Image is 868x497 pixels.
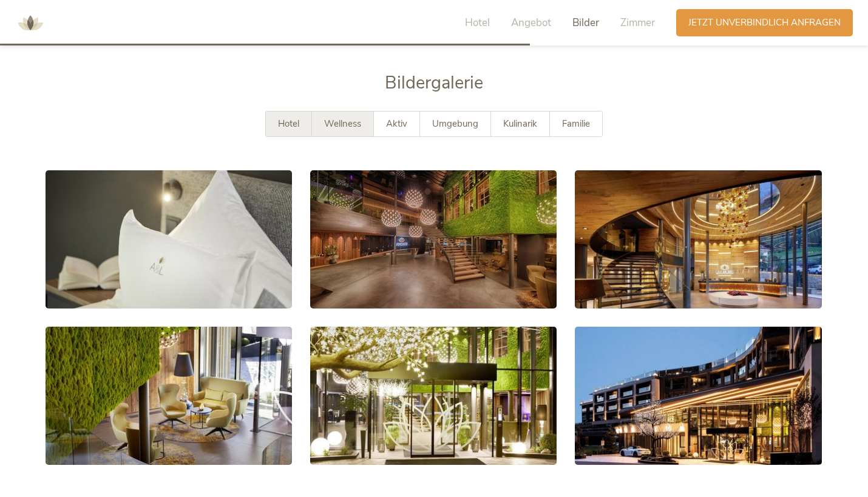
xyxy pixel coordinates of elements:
span: Hotel [278,118,299,130]
span: Hotel [465,16,490,30]
span: Umgebung [432,118,478,130]
span: Zimmer [620,16,655,30]
img: AMONTI & LUNARIS Wellnessresort [12,5,49,41]
span: Familie [562,118,590,130]
a: AMONTI & LUNARIS Wellnessresort [12,18,49,27]
span: Bilder [572,16,599,30]
span: Bildergalerie [385,71,483,95]
span: Aktiv [386,118,407,130]
span: Angebot [511,16,551,30]
span: Kulinarik [503,118,537,130]
span: Jetzt unverbindlich anfragen [688,16,841,29]
span: Wellness [324,118,361,130]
